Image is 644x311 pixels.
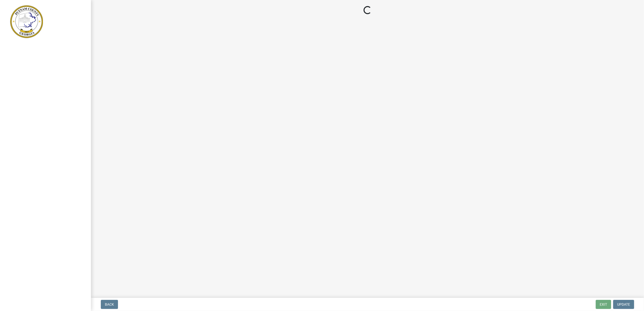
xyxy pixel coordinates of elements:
[10,5,43,38] img: Putnam County, Georgia
[613,300,634,309] button: Update
[596,300,611,309] button: Exit
[101,300,118,309] button: Back
[617,302,630,306] span: Update
[105,302,114,306] span: Back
